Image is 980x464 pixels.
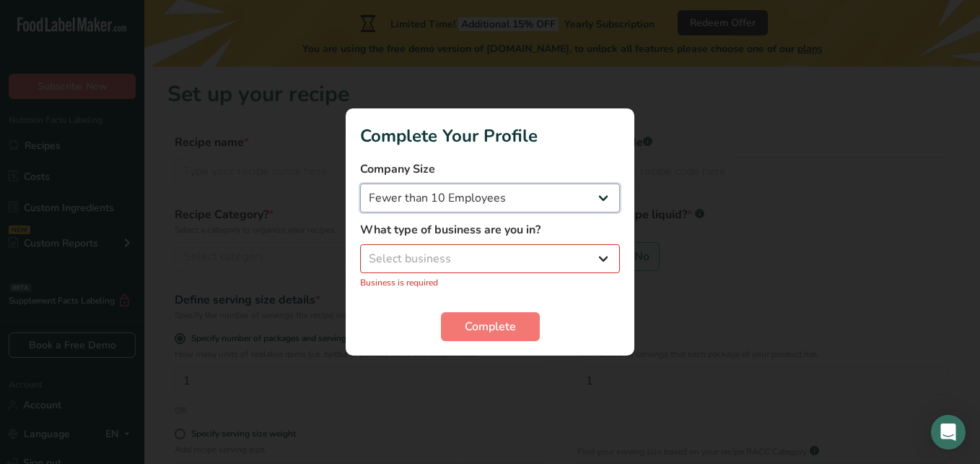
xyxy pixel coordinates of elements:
button: Complete [441,312,540,341]
h1: Complete Your Profile [360,123,620,149]
p: Business is required [360,276,620,289]
span: Complete [465,318,516,335]
label: What type of business are you in? [360,221,620,239]
label: Company Size [360,160,620,178]
div: Open Intercom Messenger [931,415,966,450]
